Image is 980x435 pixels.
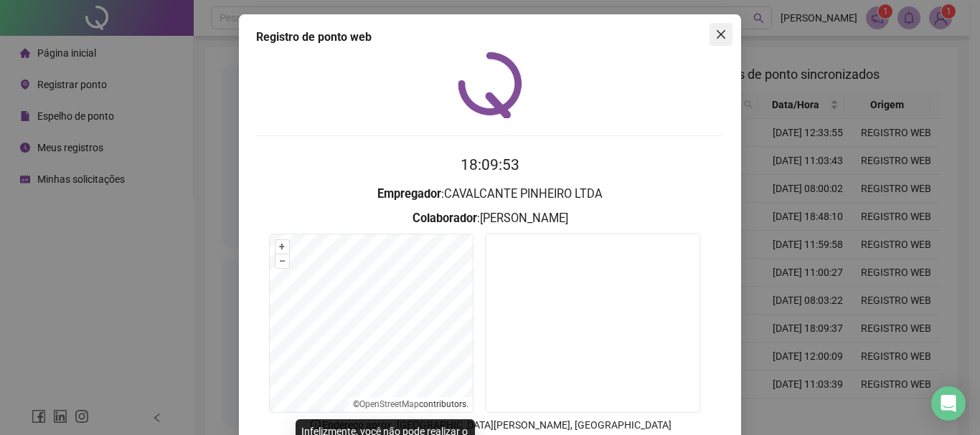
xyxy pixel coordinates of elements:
[413,211,477,225] strong: Colaborador
[256,209,724,228] h3: : [PERSON_NAME]
[256,185,724,204] h3: : CAVALCANTE PINHEIRO LTDA
[275,240,289,254] button: +
[461,156,519,173] time: 18:09:53
[931,386,966,421] div: Open Intercom Messenger
[377,187,441,201] strong: Empregador
[275,254,289,268] button: –
[256,29,724,46] div: Registro de ponto web
[715,29,727,40] span: close
[359,399,419,409] a: OpenStreetMap
[710,23,732,46] button: Close
[256,417,724,433] p: Endereço aprox. : [GEOGRAPHIC_DATA][PERSON_NAME], [GEOGRAPHIC_DATA]
[353,399,468,409] li: © contributors.
[458,52,522,118] img: QRPoint
[309,418,322,431] span: info-circle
